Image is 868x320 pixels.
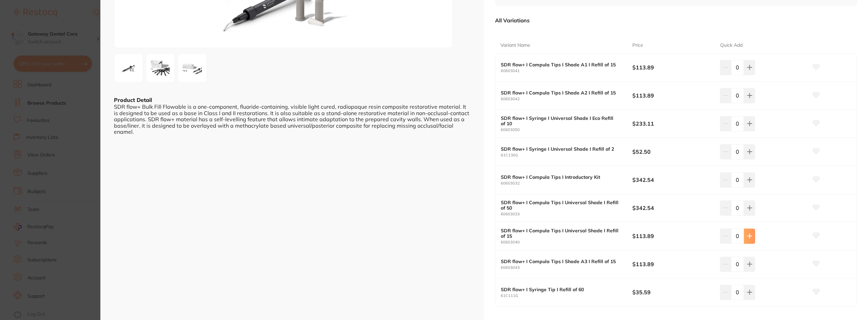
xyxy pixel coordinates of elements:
[501,181,632,186] small: 60603032
[495,17,530,24] p: All Variations
[501,90,619,95] b: SDR flow+ I Compula Tips I Shade A2 I Refill of 15
[501,240,632,244] small: 60603040
[501,265,632,270] small: 60603043
[148,56,173,80] img: MzA1MC5wbmc
[501,212,632,216] small: 60603033
[501,228,619,239] b: SDR flow+ I Compula Tips I Universal Shade I Refill of 15
[500,42,530,49] p: Variant Name
[632,232,711,240] b: $113.89
[501,200,619,211] b: SDR flow+ I Compula Tips I Universal Shade I Refill of 50
[632,148,711,155] b: $52.50
[501,115,619,126] b: SDR flow+ I Syringe I Universal Shade I Eco Refill of 10
[632,92,711,99] b: $113.89
[501,153,632,157] small: 61C130G
[720,42,743,49] p: Quick Add
[632,42,643,49] p: Price
[632,64,711,71] b: $113.89
[501,287,619,292] b: SDR flow+ I Syringe Tip I Refill of 60
[632,289,711,296] b: $35.59
[501,259,619,264] b: SDR flow+ I Compula Tips I Shade A3 I Refill of 15
[114,97,152,103] b: Product Detail
[180,56,204,80] img: MUMxMzBHLnBuZw
[116,59,141,77] img: cG5n
[114,104,471,135] div: SDR flow+ Bulk Fill Flowable is a one-component, fluoride-containing, visible light cured, radiop...
[632,204,711,212] b: $342.54
[501,128,632,132] small: 60603050
[501,62,619,67] b: SDR flow+ I Compula Tips I Shade A1 I Refill of 15
[632,176,711,184] b: $342.54
[632,120,711,127] b: $233.11
[501,294,632,298] small: 61C111G
[632,260,711,268] b: $113.89
[501,146,619,152] b: SDR flow+ I Syringe I Universal Shade I Refill of 2
[501,69,632,73] small: 60603041
[501,174,619,180] b: SDR flow+ I Compula Tips I Introductory Kit
[501,97,632,101] small: 60603042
